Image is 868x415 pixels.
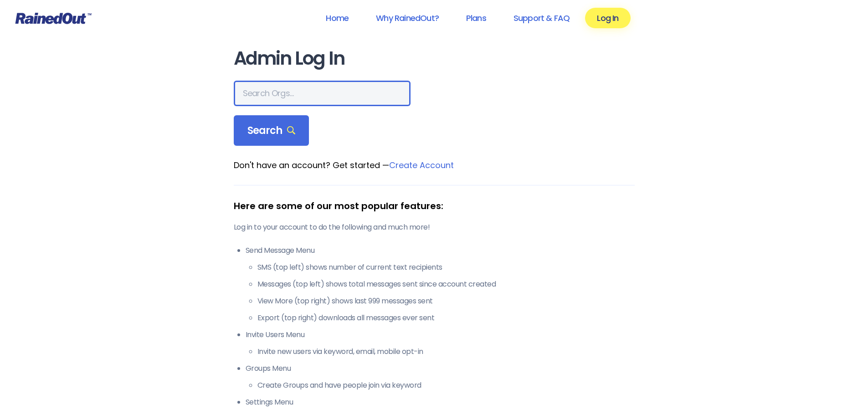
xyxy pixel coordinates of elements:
input: Search Orgs… [234,81,411,106]
li: Create Groups and have people join via keyword [257,380,635,391]
span: Search [247,124,296,137]
li: View More (top right) shows last 999 messages sent [257,296,635,307]
a: Why RainedOut? [364,8,451,28]
li: SMS (top left) shows number of current text recipients [257,262,635,273]
li: Send Message Menu [246,245,635,323]
li: Invite Users Menu [246,329,635,357]
a: Log In [585,8,630,28]
li: Groups Menu [246,363,635,391]
p: Log in to your account to do the following and much more! [234,222,635,233]
a: Plans [454,8,498,28]
li: Export (top right) downloads all messages ever sent [257,313,635,323]
a: Support & FAQ [502,8,581,28]
li: Invite new users via keyword, email, mobile opt-in [257,346,635,357]
div: Here are some of our most popular features: [234,199,635,213]
div: Search [234,115,309,146]
h1: Admin Log In [234,48,635,69]
a: Create Account [389,159,454,171]
li: Messages (top left) shows total messages sent since account created [257,279,635,290]
a: Home [314,8,360,28]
